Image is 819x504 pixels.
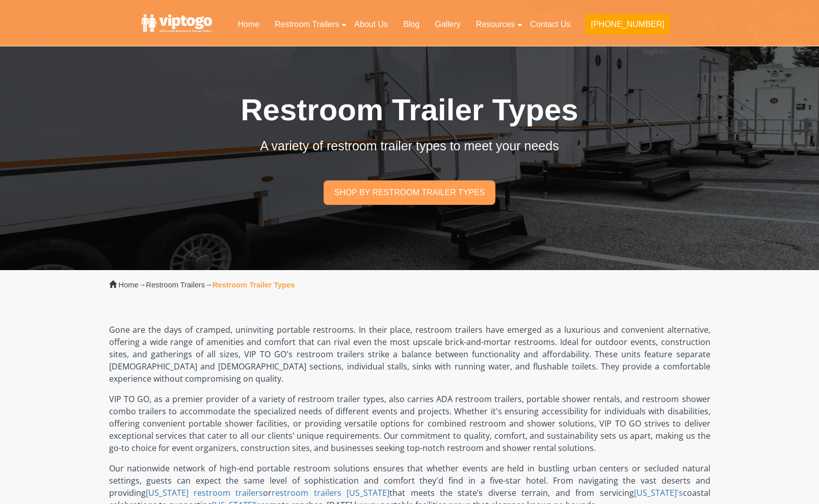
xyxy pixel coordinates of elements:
[119,281,295,289] span: → →
[109,393,710,454] p: VIP TO GO, as a premier provider of a variety of restroom trailer types, also carries ADA restroo...
[778,463,819,504] button: Live Chat
[395,13,427,36] a: Blog
[347,13,395,36] a: About Us
[272,487,389,498] a: restroom trailers [US_STATE]
[119,281,139,289] a: Home
[522,13,578,36] a: Contact Us
[109,324,710,385] p: Gone are the days of cramped, uninviting portable restrooms. In their place, restroom trailers ha...
[634,487,683,498] a: [US_STATE]'s
[427,13,468,36] a: Gallery
[324,180,495,204] a: Shop by restroom trailer types
[468,13,522,36] a: Resources
[586,14,669,35] button: [PHONE_NUMBER]
[578,13,677,41] a: [PHONE_NUMBER]
[146,487,263,498] a: [US_STATE] restroom trailers
[267,13,347,36] a: Restroom Trailers
[241,93,578,127] span: Restroom Trailer Types
[146,281,205,289] a: Restroom Trailers
[213,281,295,289] strong: Restroom Trailer Types
[260,139,559,153] span: A variety of restroom trailer types to meet your needs
[230,13,267,36] a: Home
